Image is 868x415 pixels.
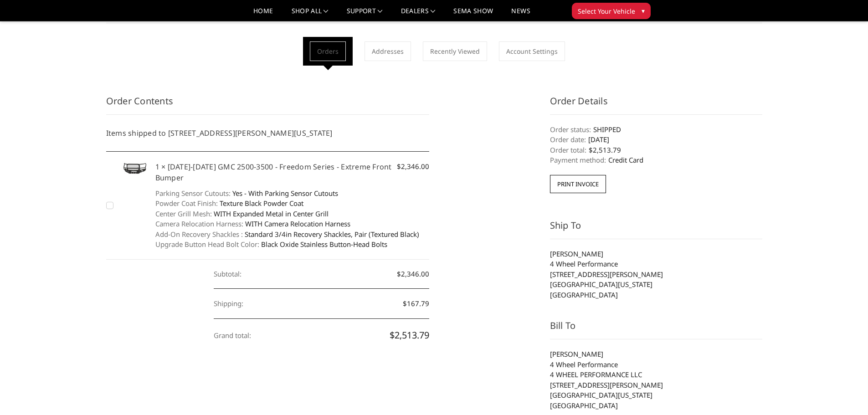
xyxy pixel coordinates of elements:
[365,41,411,61] a: Addresses
[155,229,243,240] dt: Add-On Recovery Shackles :
[155,239,259,250] dt: Upgrade Button Head Bolt Color:
[550,134,586,145] dt: Order date:
[550,94,762,115] h3: Order Details
[155,161,430,183] h5: 1 × [DATE]-[DATE] GMC 2500-3500 - Freedom Series - Extreme Front Bumper
[550,400,762,411] li: [GEOGRAPHIC_DATA]
[155,239,430,250] dd: Black Oxide Stainless Button-Head Bolts
[550,145,586,155] dt: Order total:
[214,259,429,289] dd: $2,346.00
[155,209,212,219] dt: Center Grill Mesh:
[214,259,241,289] dt: Subtotal:
[155,198,430,209] dd: Texture Black Powder Coat
[155,219,243,229] dt: Camera Relocation Harness:
[642,6,645,15] span: ▾
[155,198,218,209] dt: Powder Coat Finish:
[550,259,762,269] li: 4 Wheel Performance
[423,41,487,61] a: Recently Viewed
[155,229,430,240] dd: Standard 3/4in Recovery Shackles, Pair (Textured Black)
[550,369,762,380] li: 4 WHEEL PERFORMANCE LLC
[550,249,762,259] li: [PERSON_NAME]
[550,124,591,135] dt: Order status:
[347,8,383,21] a: Support
[310,41,346,61] a: Orders
[550,279,762,290] li: [GEOGRAPHIC_DATA][US_STATE]
[106,128,430,138] h5: Items shipped to [STREET_ADDRESS][PERSON_NAME][US_STATE]
[550,349,762,359] li: [PERSON_NAME]
[550,155,606,165] dt: Payment method:
[155,219,430,229] dd: WITH Camera Relocation Harness
[453,8,493,21] a: SEMA Show
[214,321,251,350] dt: Grand total:
[214,319,429,352] dd: $2,513.79
[550,124,762,135] dd: SHIPPED
[550,175,606,193] button: Print Invoice
[550,269,762,280] li: [STREET_ADDRESS][PERSON_NAME]
[550,390,762,400] li: [GEOGRAPHIC_DATA][US_STATE]
[550,319,762,339] h3: Bill To
[822,371,868,415] iframe: Chat Widget
[155,188,430,199] dd: Yes - With Parking Sensor Cutouts
[214,289,243,318] dt: Shipping:
[550,155,762,165] dd: Credit Card
[499,41,565,61] a: Account Settings
[550,219,762,239] h3: Ship To
[578,6,635,16] span: Select Your Vehicle
[253,8,273,21] a: Home
[397,161,429,172] span: $2,346.00
[550,145,762,155] dd: $2,513.79
[106,94,430,115] h3: Order Contents
[214,289,429,319] dd: $167.79
[119,161,151,176] img: 2024-2025 GMC 2500-3500 - Freedom Series - Extreme Front Bumper
[550,290,762,300] li: [GEOGRAPHIC_DATA]
[292,8,329,21] a: shop all
[155,209,430,219] dd: WITH Expanded Metal in Center Grill
[155,188,231,199] dt: Parking Sensor Cutouts:
[572,3,651,19] button: Select Your Vehicle
[550,359,762,370] li: 4 Wheel Performance
[550,134,762,145] dd: [DATE]
[401,8,436,21] a: Dealers
[550,380,762,390] li: [STREET_ADDRESS][PERSON_NAME]
[511,8,530,21] a: News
